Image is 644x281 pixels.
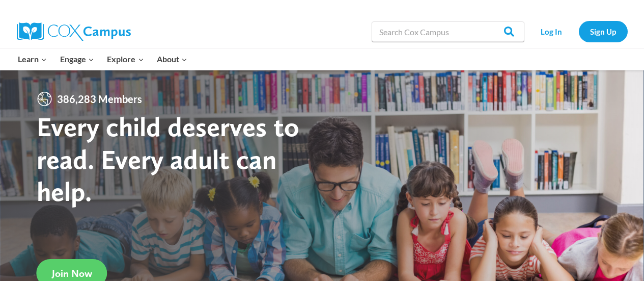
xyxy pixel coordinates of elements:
[37,110,299,208] strong: Every child deserves to read. Every adult can help.
[372,21,524,42] input: Search Cox Campus
[12,48,194,70] nav: Primary Navigation
[157,53,187,66] span: About
[107,53,144,66] span: Explore
[18,53,47,66] span: Learn
[53,91,146,107] span: 386,283 Members
[60,53,94,66] span: Engage
[579,21,628,42] a: Sign Up
[17,22,131,41] img: Cox Campus
[529,21,574,42] a: Log In
[529,21,628,42] nav: Secondary Navigation
[52,267,92,279] span: Join Now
